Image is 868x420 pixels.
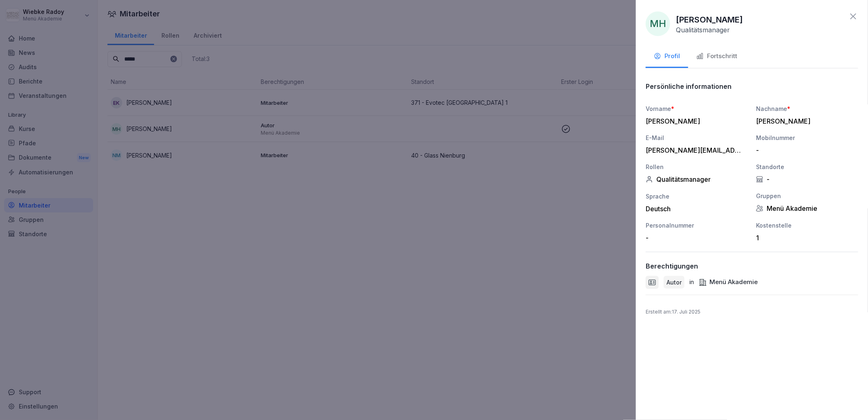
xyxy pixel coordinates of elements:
[756,192,858,200] div: Gruppen
[688,46,745,68] button: Fortschritt
[646,133,748,142] div: E-Mail
[756,234,854,242] div: 1
[676,14,743,26] p: [PERSON_NAME]
[756,104,858,113] div: Nachname
[646,11,670,36] div: MH
[646,82,732,90] p: Persönliche informationen
[756,163,858,171] div: Standorte
[646,104,748,113] div: Vorname
[646,308,858,316] p: Erstellt am : 17. Juli 2025
[699,278,758,287] div: Menü Akademie
[646,205,748,213] div: Deutsch
[646,192,748,201] div: Sprache
[756,133,858,142] div: Mobilnummer
[689,278,694,287] p: in
[756,175,858,183] div: -
[696,52,737,61] div: Fortschritt
[646,117,744,125] div: [PERSON_NAME]
[756,117,854,125] div: [PERSON_NAME]
[646,262,698,270] p: Berechtigungen
[667,278,682,287] p: Autor
[646,234,744,242] div: -
[646,46,688,68] button: Profil
[646,146,744,154] div: [PERSON_NAME][EMAIL_ADDRESS][PERSON_NAME][DOMAIN_NAME]
[756,146,854,154] div: -
[756,221,858,230] div: Kostenstelle
[646,175,748,183] div: Qualitätsmanager
[676,26,730,34] p: Qualitätsmanager
[654,52,680,61] div: Profil
[646,163,748,171] div: Rollen
[756,204,858,212] div: Menü Akademie
[646,221,748,230] div: Personalnummer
